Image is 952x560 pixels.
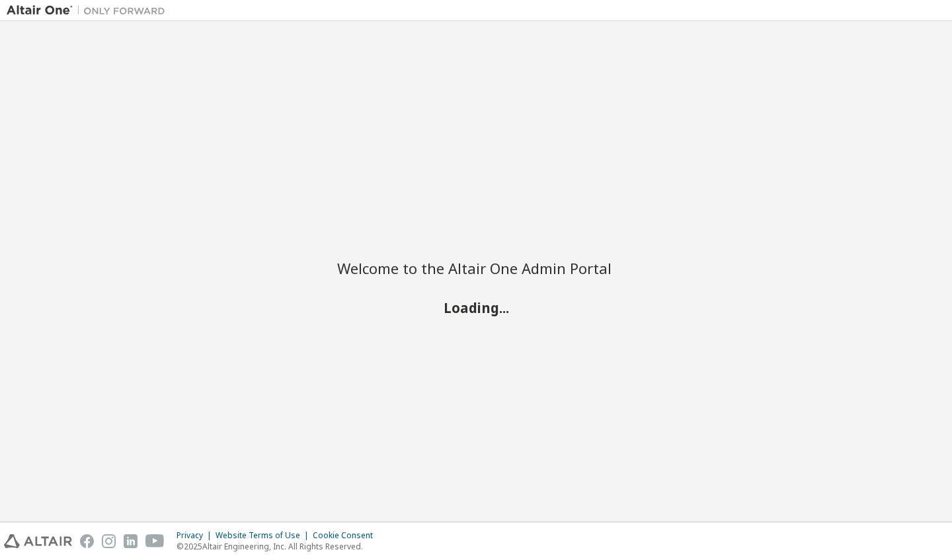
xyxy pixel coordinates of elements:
div: Privacy [177,530,216,541]
h2: Loading... [337,299,615,316]
h2: Welcome to the Altair One Admin Portal [337,259,615,277]
p: © 2025 Altair Engineering, Inc. All Rights Reserved. [177,541,381,552]
img: Altair One [7,4,172,17]
div: Website Terms of Use [216,530,313,541]
img: youtube.svg [145,534,165,548]
img: linkedin.svg [124,534,138,548]
img: instagram.svg [102,534,116,548]
img: facebook.svg [80,534,94,548]
img: altair_logo.svg [4,534,72,548]
div: Cookie Consent [313,530,381,541]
